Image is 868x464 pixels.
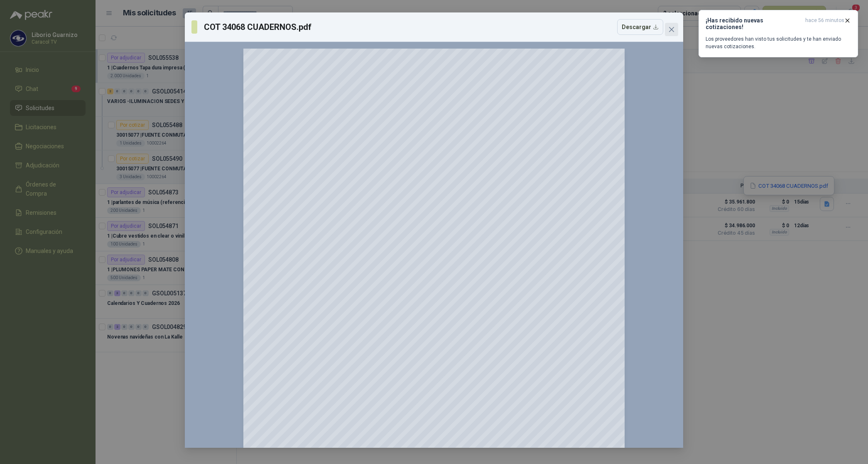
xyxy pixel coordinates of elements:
span: close [668,26,675,33]
button: ¡Has recibido nuevas cotizaciones!hace 56 minutos Los proveedores han visto tus solicitudes y te ... [699,10,858,57]
p: Los proveedores han visto tus solicitudes y te han enviado nuevas cotizaciones. [706,35,851,50]
span: hace 56 minutos [805,17,844,30]
h3: COT 34068 CUADERNOS.pdf [204,21,312,33]
button: Close [665,23,678,36]
h3: ¡Has recibido nuevas cotizaciones! [706,17,802,30]
button: Descargar [617,19,663,35]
